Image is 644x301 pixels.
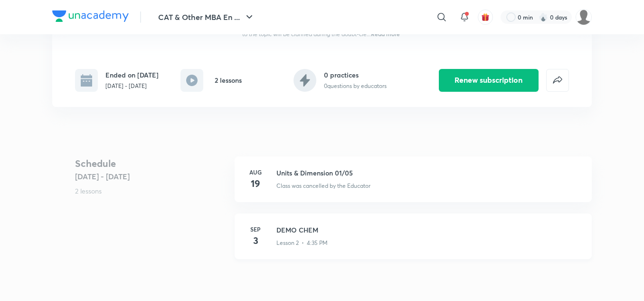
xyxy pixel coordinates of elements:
h6: Sep [246,225,265,233]
h4: 19 [246,176,265,191]
h6: 0 practices [324,70,387,80]
img: Company Logo [52,10,129,22]
a: Aug19Units & Dimension 01/05Class was cancelled by the Educator [235,156,592,214]
button: CAT & Other MBA En ... [152,8,261,27]
img: Rahul Kumar [576,9,592,25]
span: Read more [371,30,400,38]
h4: 3 [246,233,265,248]
img: streak [539,12,548,22]
button: Renew subscription [439,69,539,92]
button: false [546,69,569,92]
h6: Ended on [DATE] [105,70,159,80]
p: 2 lessons [75,186,227,196]
p: Lesson 2 • 4:35 PM [276,239,328,247]
h3: Units & Dimension 01/05 [276,168,580,178]
h6: 2 lessons [215,75,242,85]
button: avatar [478,10,493,25]
img: avatar [481,13,490,21]
h4: Schedule [75,156,227,171]
h5: [DATE] - [DATE] [75,171,227,182]
a: Company Logo [52,10,129,24]
span: "In this course, [PERSON_NAME] will provide in-depth knowledge of Chemistry. The course will be h... [242,11,450,38]
h6: Aug [246,168,265,176]
a: Sep3DEMO CHEMLesson 2 • 4:35 PM [235,214,592,271]
p: 0 questions by educators [324,82,387,90]
p: [DATE] - [DATE] [105,82,159,90]
p: Class was cancelled by the Educator [276,182,370,190]
h3: DEMO CHEM [276,225,580,235]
